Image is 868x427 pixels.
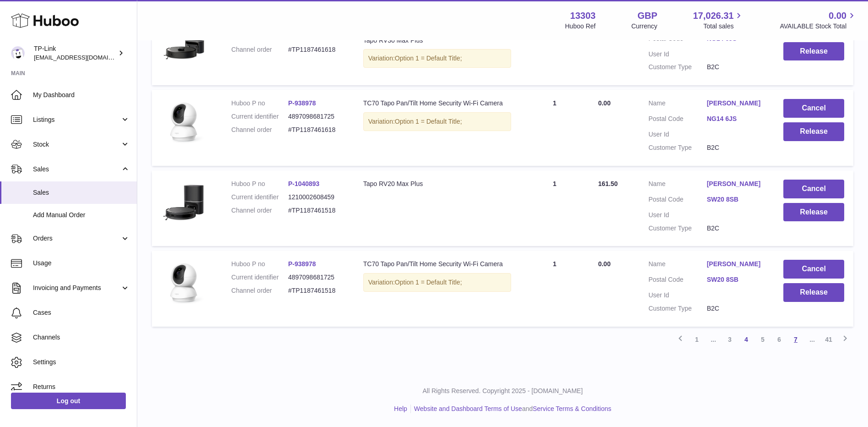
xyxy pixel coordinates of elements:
[161,99,207,145] img: TC70_Overview__01_large_1600141473597r.png
[707,224,766,233] dd: B2C
[648,143,707,152] dt: Customer Type
[598,180,618,187] span: 161.50
[33,115,120,124] span: Listings
[707,180,766,188] a: [PERSON_NAME]
[648,291,707,300] dt: User Id
[707,99,766,108] a: [PERSON_NAME]
[33,165,120,174] span: Sales
[414,405,522,412] a: Website and Dashboard Terms of Use
[395,279,462,286] span: Option 1 = Default Title;
[33,383,130,391] span: Returns
[693,10,744,31] a: 17,026.31 Total sales
[707,195,766,204] a: SW20 8SB
[520,90,589,166] td: 1
[395,55,462,62] span: Option 1 = Default Title;
[34,44,116,62] div: TP-Link
[707,304,766,313] dd: B2C
[648,224,707,233] dt: Customer Type
[648,63,707,71] dt: Customer Type
[232,45,288,54] dt: Channel order
[783,180,844,198] button: Cancel
[783,99,844,118] button: Cancel
[363,260,512,268] div: TC70 Tapo Pan/Tilt Home Security Wi-Fi Camera
[11,393,126,409] a: Log out
[707,115,766,123] a: NG14 6JS
[707,63,766,71] dd: B2C
[783,203,844,222] button: Release
[288,126,345,134] dd: #TP1187461618
[232,193,288,202] dt: Current identifier
[288,45,345,54] dd: #TP1187461618
[232,273,288,282] dt: Current identifier
[689,331,705,348] a: 1
[820,331,837,348] a: 41
[648,115,707,126] dt: Postal Code
[648,50,707,59] dt: User Id
[648,130,707,139] dt: User Id
[722,331,738,348] a: 3
[783,283,844,302] button: Release
[783,260,844,279] button: Cancel
[411,405,611,413] li: and
[648,260,707,271] dt: Name
[161,19,207,65] img: 01_large_20240808023803n.jpg
[232,99,288,108] dt: Huboo P no
[520,170,589,246] td: 1
[520,251,589,327] td: 1
[395,118,462,125] span: Option 1 = Default Title;
[232,206,288,215] dt: Channel order
[363,112,512,131] div: Variation:
[161,180,207,223] img: 1744299214.jpg
[648,275,707,286] dt: Postal Code
[145,387,861,395] p: All Rights Reserved. Copyright 2025 - [DOMAIN_NAME]
[565,22,596,31] div: Huboo Ref
[288,260,316,268] a: P-938978
[33,188,130,197] span: Sales
[648,180,707,191] dt: Name
[780,22,857,31] span: AVAILABLE Stock Total
[288,286,345,295] dd: #TP1187461518
[288,193,345,202] dd: 1210002608459
[288,112,345,121] dd: 4897098681725
[33,333,130,342] span: Channels
[703,22,744,31] span: Total sales
[520,10,589,86] td: 1
[787,331,804,348] a: 7
[570,10,596,22] strong: 13303
[288,273,345,282] dd: 4897098681725
[11,46,25,60] img: gaby.chen@tp-link.com
[363,49,512,68] div: Variation:
[707,260,766,268] a: [PERSON_NAME]
[33,211,130,219] span: Add Manual Order
[648,99,707,110] dt: Name
[232,286,288,295] dt: Channel order
[394,405,407,412] a: Help
[232,126,288,134] dt: Channel order
[33,308,130,317] span: Cases
[783,122,844,141] button: Release
[232,112,288,121] dt: Current identifier
[755,331,771,348] a: 5
[829,10,846,22] span: 0.00
[363,180,512,188] div: Tapo RV20 Max Plus
[598,260,610,268] span: 0.00
[780,10,857,31] a: 0.00 AVAILABLE Stock Total
[738,331,755,348] a: 4
[33,140,120,149] span: Stock
[33,358,130,367] span: Settings
[232,260,288,268] dt: Huboo P no
[363,273,512,292] div: Variation:
[34,54,135,61] span: [EMAIL_ADDRESS][DOMAIN_NAME]
[33,259,130,268] span: Usage
[288,99,316,107] a: P-938978
[771,331,787,348] a: 6
[705,331,722,348] span: ...
[232,180,288,188] dt: Huboo P no
[648,195,707,206] dt: Postal Code
[648,304,707,313] dt: Customer Type
[33,234,120,243] span: Orders
[598,99,610,107] span: 0.00
[693,10,733,22] span: 17,026.31
[804,331,820,348] span: ...
[707,275,766,284] a: SW20 8SB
